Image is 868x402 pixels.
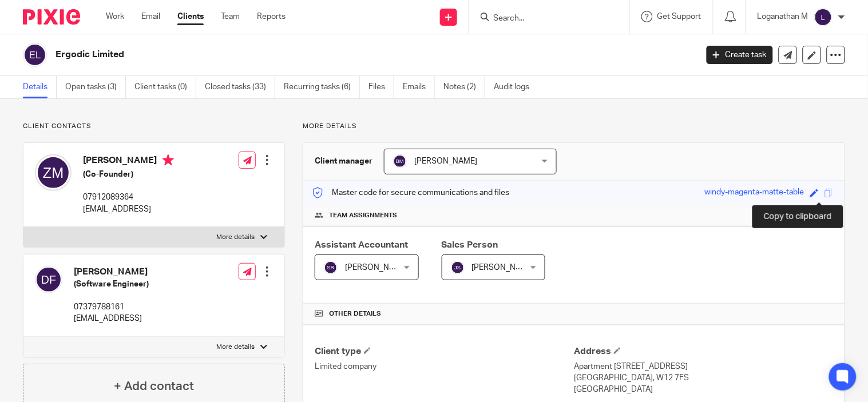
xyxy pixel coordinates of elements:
h5: (Software Engineer) [74,278,149,290]
a: Team [221,11,240,22]
p: More details [216,343,255,352]
img: svg%3E [451,261,465,274]
div: windy-magenta-matte-table [705,186,804,200]
span: Assistant Accountant [315,240,408,249]
h4: [PERSON_NAME] [83,154,174,169]
p: Loganathan M [758,11,808,22]
a: Client tasks (0) [134,76,196,98]
a: Recurring tasks (6) [284,76,360,98]
span: Get Support [657,13,701,21]
p: [GEOGRAPHIC_DATA] [574,384,833,395]
p: 07912089364 [83,192,174,203]
p: More details [303,122,845,131]
span: Team assignments [329,211,397,220]
h4: [PERSON_NAME] [74,266,149,278]
h4: Address [574,345,833,357]
p: Apartment [STREET_ADDRESS] [574,361,833,372]
span: [PERSON_NAME] [472,264,535,272]
p: [EMAIL_ADDRESS] [74,313,149,324]
a: Work [106,11,124,22]
span: [PERSON_NAME] [414,157,477,165]
a: Clients [177,11,204,22]
h5: (Co-Founder) [83,169,174,180]
img: svg%3E [814,8,833,26]
p: 07379788161 [74,301,149,313]
img: svg%3E [324,261,338,274]
p: More details [216,233,255,242]
p: [EMAIL_ADDRESS] [83,204,174,215]
a: Reports [257,11,286,22]
a: Closed tasks (33) [205,76,275,98]
span: Sales Person [442,240,498,249]
h4: Client type [315,345,574,357]
a: Details [23,76,57,98]
a: Files [368,76,394,98]
a: Create task [707,46,773,64]
p: Client contacts [23,122,285,131]
a: Open tasks (3) [65,76,126,98]
img: svg%3E [35,154,72,191]
img: Pixie [23,9,80,25]
a: Emails [403,76,435,98]
span: [PERSON_NAME] [345,264,408,272]
a: Audit logs [494,76,538,98]
p: Master code for secure communications and files [312,187,509,198]
span: Other details [329,309,381,319]
h2: Ergodic Limited [56,49,562,61]
input: Search [492,14,595,24]
p: [GEOGRAPHIC_DATA], W12 7FS [574,372,833,384]
p: Limited company [315,361,574,372]
a: Notes (2) [443,76,485,98]
h4: + Add contact [114,377,194,395]
a: Email [141,11,160,22]
i: Primary [162,154,174,166]
img: svg%3E [35,266,62,293]
h3: Client manager [315,156,372,167]
img: svg%3E [23,43,47,67]
img: svg%3E [393,154,407,168]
